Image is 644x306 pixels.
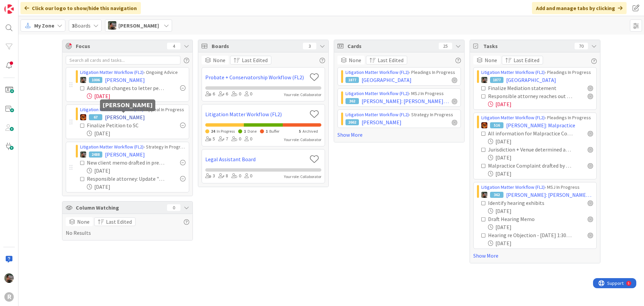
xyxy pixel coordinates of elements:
[244,129,246,134] span: 1
[66,217,189,237] div: No Results
[87,92,185,100] div: [DATE]
[4,273,14,283] img: MW
[488,154,593,162] div: [DATE]
[89,151,102,158] div: 2488
[106,218,132,226] span: Last Edited
[76,204,164,212] span: Column Watching
[87,129,185,137] div: [DATE]
[80,106,144,113] a: Litigation Matter Workflow (FL2)
[167,204,180,211] div: 0
[345,111,457,118] div: › Strategy In Progress
[118,21,159,30] span: [PERSON_NAME]
[303,129,318,134] span: Archived
[103,102,153,108] h5: [PERSON_NAME]
[349,56,361,64] span: None
[105,150,145,159] span: [PERSON_NAME]
[488,231,573,239] div: Hearing re Objection - [DATE] 1:30pm
[481,114,593,121] div: › Pleadings In Progress
[488,215,558,223] div: Draft Hearing Memo
[345,98,359,104] div: 362
[490,122,503,128] div: 516
[231,172,241,180] div: 0
[488,145,573,154] div: Jurisdiction + Venue determined and card updated to reflect both
[76,42,162,50] span: Focus
[490,192,503,198] div: 362
[481,77,487,83] img: MW
[483,42,571,50] span: Tasks
[345,77,359,83] div: 1877
[378,56,404,64] span: Last Edited
[488,207,593,215] div: [DATE]
[4,292,14,302] div: R
[488,199,563,207] div: Identify hearing exhibits
[345,69,409,75] a: Litigation Matter Workflow (FL2)
[34,21,54,30] span: My Zone
[284,92,321,98] div: Your role: Collaborator
[231,90,241,98] div: 0
[502,56,543,64] button: Last Edited
[245,90,252,98] div: 0
[105,76,145,84] span: [PERSON_NAME]
[87,167,185,175] div: [DATE]
[481,122,487,128] img: TR
[575,43,588,49] div: 70
[87,183,185,191] div: [DATE]
[488,100,593,108] div: [DATE]
[488,137,593,145] div: [DATE]
[217,129,235,134] span: In Progress
[231,135,241,143] div: 0
[473,252,597,260] a: Show More
[299,129,301,134] span: 5
[303,43,316,49] div: 3
[345,90,457,97] div: › MSJ In Progress
[80,69,185,76] div: › Ongoing Advice
[80,69,144,75] a: Litigation Matter Workflow (FL2)
[481,184,593,191] div: › MSJ In Progress
[266,129,268,134] span: 1
[87,159,165,167] div: New client memo drafted in preparation for client call on 9-5
[488,170,593,178] div: [DATE]
[362,76,412,84] span: [GEOGRAPHIC_DATA]
[532,2,627,14] div: Add and manage tabs by clicking
[80,143,185,150] div: › Strategy In Progress
[347,42,435,50] span: Cards
[213,56,225,64] span: None
[89,114,102,120] div: 67
[490,77,503,83] div: 1877
[488,92,573,100] div: Responsible attorney reaches out to client to review status + memo, preliminary analysis and disc...
[488,239,593,247] div: [DATE]
[87,121,157,129] div: Finalize Petition to SC
[14,1,31,9] span: Support
[87,175,165,183] div: Responsible attorney: Update "Next Deadline" field on this card (if applicable)
[89,77,102,83] div: 1006
[248,129,257,134] span: Done
[245,135,252,143] div: 0
[481,184,545,190] a: Litigation Matter Workflow (FL2)
[80,151,86,158] img: MW
[205,90,215,98] div: 6
[77,218,90,226] span: None
[481,192,487,198] img: MW
[80,114,86,120] img: TR
[481,69,593,76] div: › Pleadings In Progress
[20,2,141,14] div: Click our logo to show/hide this navigation
[488,223,593,231] div: [DATE]
[506,76,556,84] span: [GEOGRAPHIC_DATA]
[284,137,321,143] div: Your role: Collaborator
[205,73,307,81] a: Probate + Conservatorship Workflow (FL2)
[345,112,409,118] a: Litigation Matter Workflow (FL2)
[488,162,573,170] div: Malpractice Complaint drafted by Attorney
[205,110,307,118] a: Litigation Matter Workflow (FL2)
[94,217,136,226] button: Last Edited
[167,43,180,49] div: 4
[439,43,452,49] div: 25
[4,4,14,14] img: Visit kanbanzone.com
[108,21,116,30] img: MW
[481,115,545,121] a: Litigation Matter Workflow (FL2)
[362,118,401,126] span: [PERSON_NAME]
[284,174,321,180] div: Your role: Collaborator
[337,131,461,139] a: Show More
[66,56,180,64] input: Search all cards and tasks...
[218,90,228,98] div: 6
[205,135,215,143] div: 5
